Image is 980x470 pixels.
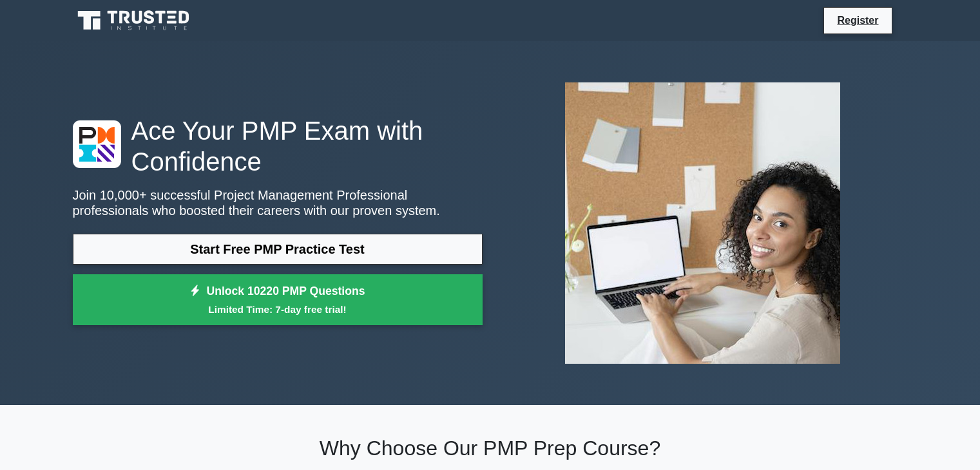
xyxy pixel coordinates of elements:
[73,436,908,460] h2: Why Choose Our PMP Prep Course?
[73,234,483,265] a: Start Free PMP Practice Test
[73,115,483,177] h1: Ace Your PMP Exam with Confidence
[73,187,483,218] p: Join 10,000+ successful Project Management Professional professionals who boosted their careers w...
[73,274,483,326] a: Unlock 10220 PMP QuestionsLimited Time: 7-day free trial!
[89,302,466,317] small: Limited Time: 7-day free trial!
[829,12,886,28] a: Register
